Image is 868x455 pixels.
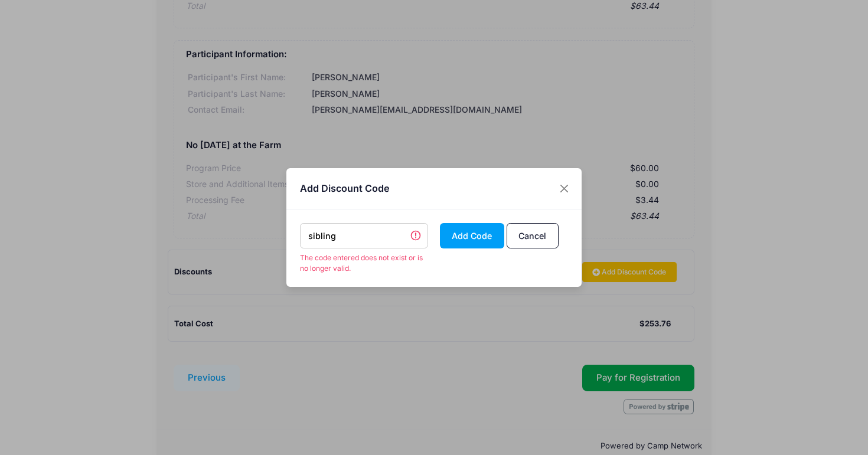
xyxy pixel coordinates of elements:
span: The code entered does not exist or is no longer valid. [300,253,429,274]
button: Close [554,178,575,199]
input: DISCOUNTCODE [300,223,429,248]
button: Cancel [507,223,559,248]
h4: Add Discount Code [300,181,390,195]
button: Add Code [440,223,504,248]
